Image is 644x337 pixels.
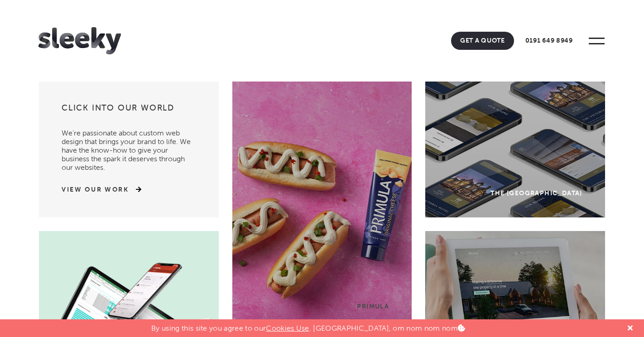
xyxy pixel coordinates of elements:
[62,120,196,172] p: We’re passionate about custom web design that brings your brand to life. We have the know-how to ...
[425,82,605,217] a: The [GEOGRAPHIC_DATA]
[451,32,514,50] a: Get A Quote
[129,186,141,193] img: arrow
[232,82,412,331] a: Primula
[62,102,196,120] h3: Click into our world
[357,303,389,310] div: Primula
[266,324,309,332] a: Cookies Use
[490,189,582,197] div: The [GEOGRAPHIC_DATA]
[151,319,465,332] p: By using this site you agree to our . [GEOGRAPHIC_DATA], om nom nom nom
[516,32,582,50] a: 0191 649 8949
[38,27,121,54] img: Sleeky Web Design Newcastle
[62,185,129,194] a: View Our Work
